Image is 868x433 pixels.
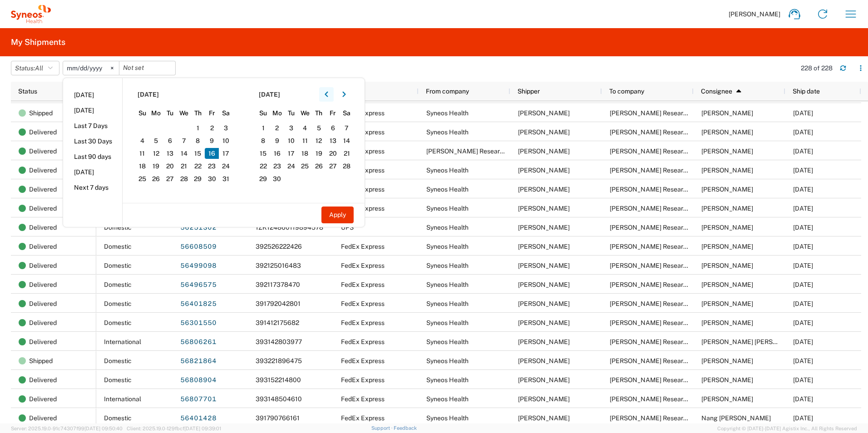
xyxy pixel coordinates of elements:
span: Jessie Gunter [518,395,570,403]
span: Jessie Gunter [518,357,570,364]
span: Illingworth Research Group [610,376,710,384]
span: Lisa Silvestri [701,148,753,155]
span: 12 [312,135,326,146]
span: To company [609,88,644,95]
span: Illingworth Research Group [610,167,710,174]
span: Illingworth Research Group [610,148,710,155]
span: 09/12/2025 [793,338,813,345]
span: 30 [270,173,284,184]
span: FedEx Express [341,281,385,288]
span: 9 [270,135,284,146]
span: Jessie Gunter [518,281,570,288]
span: Syneos Health [426,109,469,117]
a: 56808904 [180,373,217,388]
span: 19 [149,161,163,172]
span: Syneos Health [426,357,469,364]
div: 228 of 228 [801,64,833,72]
span: Illingworth Research Group [610,357,710,364]
span: FedEx Express [341,300,385,307]
span: Illingworth Research Group [610,186,710,193]
span: 31 [219,173,233,184]
span: 08/26/2025 [793,243,813,250]
span: 20 [326,148,340,159]
span: 29 [191,173,205,184]
span: 18 [298,148,312,159]
span: 4 [298,123,312,133]
span: Jessie Gunter [518,186,570,193]
span: Tu [284,109,298,117]
span: Delivered [29,161,57,180]
span: 13 [326,135,340,146]
span: Illingworth Research Group [426,148,526,155]
span: Delivered [29,123,57,142]
h2: My Shipments [11,37,65,48]
span: Consignee [701,88,732,95]
span: 16 [205,148,219,159]
span: 393221896475 [256,357,302,364]
span: Su [135,109,149,117]
span: 15 [191,148,205,159]
span: 7 [177,135,191,146]
span: 6 [326,123,340,133]
span: 22 [256,161,271,172]
span: FedEx Express [341,243,385,250]
a: 56301550 [180,316,217,330]
li: Next 7 days [63,180,122,195]
span: 2 [205,123,219,133]
span: Fr [326,109,340,117]
a: 56401428 [180,411,217,426]
li: Last 7 Days [63,118,122,133]
span: 08/12/2025 [793,186,813,193]
input: Not set [63,61,119,75]
span: Domestic [104,281,132,288]
span: Th [191,109,205,117]
span: Lisa Silvestri [701,224,753,231]
span: 10 [284,135,298,146]
span: Client: 2025.19.0-129fbcf [127,426,221,431]
span: [DATE] 09:39:01 [184,426,221,431]
span: International [104,395,141,403]
span: We [177,109,191,117]
span: 08/05/2025 [793,414,813,422]
span: 1 [191,123,205,133]
span: 8 [191,135,205,146]
span: Jessie Gunter [518,262,570,269]
span: 3 [219,123,233,133]
span: 2 [270,123,284,133]
span: Shipper [518,88,540,95]
span: Jessie Gunter [518,224,570,231]
span: 20 [163,161,177,172]
span: Delivered [29,370,57,389]
span: 18 [135,161,149,172]
span: 12 [149,148,163,159]
span: 11 [135,148,149,159]
span: 3 [284,123,298,133]
span: Lisa Silvestri [701,167,753,174]
span: International [104,338,141,345]
span: Mo [270,109,284,117]
input: Not set [119,61,175,75]
span: Jessie Gunter [518,205,570,212]
span: Margaret Dodson [701,319,753,326]
span: Jessie Gunter [518,414,570,422]
span: Illingworth Research Group [610,319,710,326]
span: Delivered [29,218,57,237]
button: Status:All [11,61,59,75]
span: 11 [298,135,312,146]
span: [DATE] 09:50:40 [84,426,123,431]
span: 09/15/2025 [793,357,813,364]
span: 08/14/2025 [793,281,813,288]
span: Lisa Silvestri [701,205,753,212]
span: Delivered [29,294,57,313]
span: Illingworth Research Group [610,281,710,288]
span: FedEx Express [341,262,385,269]
span: Jessie Gunter [518,338,570,345]
span: Domestic [104,319,132,326]
span: 09/15/2025 [793,109,813,117]
span: 17 [219,148,233,159]
span: Illingworth Research Group [610,338,710,345]
span: Domestic [104,414,132,422]
span: Jessie Gunter [518,109,570,117]
span: Illingworth Research Group [610,128,710,136]
li: Last 30 Days [63,133,122,149]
